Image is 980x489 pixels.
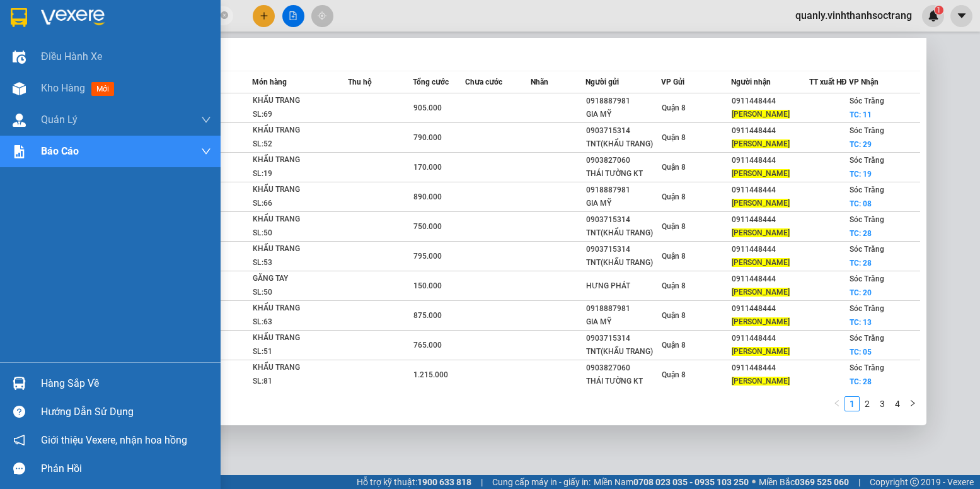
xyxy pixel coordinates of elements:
[586,362,660,375] div: 0903827060
[875,397,889,411] a: 3
[661,78,684,86] span: VP Gửi
[732,110,790,119] span: [PERSON_NAME]
[413,192,442,201] span: 890.000
[732,124,808,138] div: 0911448444
[41,374,211,393] div: Hàng sắp về
[732,273,808,286] div: 0911448444
[253,94,347,108] div: KHẨU TRANG
[586,124,660,138] div: 0903715314
[413,281,442,290] span: 150.000
[201,115,211,125] span: down
[348,78,372,86] span: Thu hộ
[253,331,347,345] div: KHẨU TRANG
[732,362,808,375] div: 0911448444
[253,138,347,151] div: SL: 52
[253,108,347,122] div: SL: 69
[732,184,808,197] div: 0911448444
[221,11,228,19] span: close-circle
[732,317,790,326] span: [PERSON_NAME]
[91,82,114,96] span: mới
[875,396,890,411] li: 3
[413,163,442,172] span: 170.000
[732,377,790,386] span: [PERSON_NAME]
[253,227,347,240] div: SL: 50
[662,252,686,261] span: Quận 8
[732,154,808,167] div: 0911448444
[909,399,916,407] span: right
[891,397,904,411] a: 4
[850,259,872,268] span: TC: 28
[13,114,26,127] img: warehouse-icon
[253,213,347,227] div: KHẨU TRANG
[586,280,660,293] div: HƯNG PHÁT
[850,334,884,343] span: Sóc Trăng
[586,375,660,388] div: THÁI TƯỜNG KT
[586,213,660,227] div: 0903715314
[850,156,884,165] span: Sóc Trăng
[662,192,686,201] span: Quận 8
[662,311,686,320] span: Quận 8
[413,370,448,379] span: 1.215.000
[662,222,686,231] span: Quận 8
[13,406,25,418] span: question-circle
[732,288,790,297] span: [PERSON_NAME]
[850,140,872,149] span: TC: 29
[253,272,347,286] div: GĂNG TAY
[850,363,884,372] span: Sóc Trăng
[860,396,875,411] li: 2
[662,281,686,290] span: Quận 8
[662,163,686,172] span: Quận 8
[850,288,872,297] span: TC: 20
[253,345,347,359] div: SL: 51
[732,213,808,227] div: 0911448444
[253,315,347,329] div: SL: 63
[850,170,872,179] span: TC: 19
[41,143,79,159] span: Báo cáo
[850,377,872,386] span: TC: 28
[586,197,660,210] div: GIA MỸ
[732,169,790,178] span: [PERSON_NAME]
[850,304,884,313] span: Sóc Trăng
[662,133,686,142] span: Quận 8
[850,215,884,224] span: Sóc Trăng
[732,347,790,356] span: [PERSON_NAME]
[586,95,660,108] div: 0918887981
[850,126,884,135] span: Sóc Trăng
[41,432,187,448] span: Giới thiệu Vexere, nhận hoa hồng
[253,256,347,270] div: SL: 53
[41,49,102,64] span: Điều hành xe
[809,78,847,86] span: TT xuất HĐ
[585,78,619,86] span: Người gửi
[662,103,686,112] span: Quận 8
[253,197,347,211] div: SL: 66
[253,375,347,389] div: SL: 81
[253,361,347,375] div: KHẨU TRANG
[253,153,347,167] div: KHẨU TRANG
[253,167,347,181] div: SL: 19
[465,78,502,86] span: Chưa cước
[850,245,884,254] span: Sóc Trăng
[586,345,660,358] div: TNT(KHẨU TRANG)
[13,82,26,95] img: warehouse-icon
[905,396,920,411] li: Next Page
[829,396,845,411] button: left
[13,50,26,64] img: warehouse-icon
[586,302,660,315] div: 0918887981
[850,110,872,119] span: TC: 11
[732,332,808,345] div: 0911448444
[662,341,686,350] span: Quận 8
[845,397,859,411] a: 1
[586,167,660,180] div: THÁI TƯỜNG KT
[201,146,211,156] span: down
[413,311,442,320] span: 875.000
[586,184,660,197] div: 0918887981
[849,78,879,86] span: VP Nhận
[252,78,287,86] span: Món hàng
[860,397,874,411] a: 2
[732,199,790,208] span: [PERSON_NAME]
[732,243,808,256] div: 0911448444
[850,229,872,238] span: TC: 28
[413,341,442,350] span: 765.000
[732,139,790,148] span: [PERSON_NAME]
[829,396,845,411] li: Previous Page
